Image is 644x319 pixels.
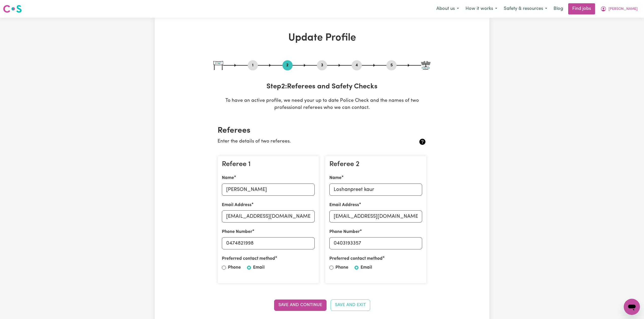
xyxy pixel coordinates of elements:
button: Go to step 5 [386,62,397,69]
button: Safety & resources [500,4,550,14]
label: Preferred contact method [222,255,275,262]
span: [PERSON_NAME] [609,6,638,12]
label: Email Address [222,202,252,208]
label: Phone [228,264,241,271]
p: To have an active profile, we need your up to date Police Check and the names of two professional... [213,97,431,112]
button: Go to step 1 [248,62,258,69]
label: Email [253,264,265,271]
label: Name [329,175,342,181]
button: Go to step 4 [352,62,362,69]
button: My Account [597,4,641,14]
iframe: Button to launch messaging window [624,299,640,315]
label: Phone [335,264,348,271]
a: Find jobs [568,3,595,14]
img: Careseekers logo [3,4,22,13]
a: Careseekers logo [3,3,22,15]
button: How it works [462,4,500,14]
h3: Referee 2 [329,160,422,169]
p: Enter the details of two referees. [218,138,392,145]
label: Email [361,264,372,271]
h3: Referee 1 [222,160,315,169]
h1: Update Profile [213,32,431,44]
button: Go to step 3 [317,62,327,69]
button: Go to step 2 [282,62,293,69]
label: Phone Number [222,229,252,235]
label: Email Address [329,202,359,208]
label: Preferred contact method [329,255,383,262]
label: Name [222,175,234,181]
label: Phone Number [329,229,360,235]
button: About us [433,4,462,14]
h3: Step 2 : Referees and Safety Checks [213,83,431,91]
button: Save and Exit [331,300,370,311]
h2: Referees [218,126,426,135]
button: Save and Continue [274,300,327,311]
a: Blog [550,3,566,14]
